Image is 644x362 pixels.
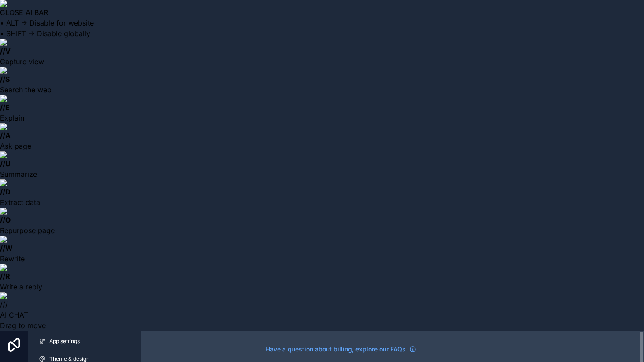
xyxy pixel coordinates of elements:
[266,345,416,354] a: Have a question about billing, explore our FAQs
[49,338,80,345] span: App settings
[266,345,406,354] span: Have a question about billing, explore our FAQs
[32,334,137,348] a: App settings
